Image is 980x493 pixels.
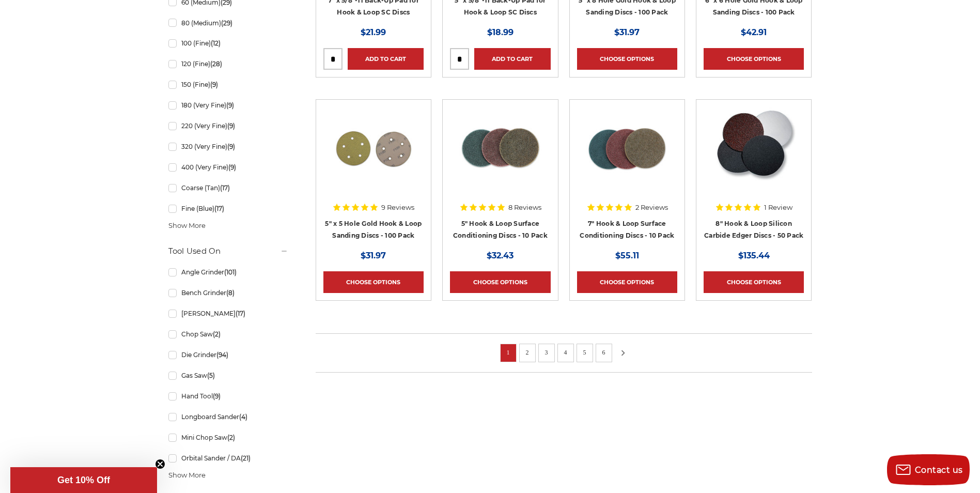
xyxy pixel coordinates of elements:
div: Get 10% OffClose teaser [10,467,157,493]
span: Show More [168,221,206,231]
a: Choose Options [704,271,804,293]
span: $135.44 [738,251,770,260]
span: (21) [241,454,251,462]
span: (4) [239,413,247,421]
a: 3 [541,347,552,358]
span: (9) [226,101,234,109]
span: $31.97 [614,27,640,37]
span: Contact us [915,465,963,475]
a: Choose Options [577,48,677,70]
span: (29) [221,19,232,27]
span: (17) [220,184,230,192]
span: (9) [227,122,235,130]
button: Close teaser [155,459,165,469]
a: 5 inch 5 hole hook and loop sanding disc [323,107,424,207]
a: 8" Hook & Loop Silicon Carbide Edger Discs - 50 Pack [704,220,803,239]
a: Gas Saw [168,366,288,384]
a: Choose Options [323,271,424,293]
a: 7 inch surface conditioning discs [577,107,677,207]
a: Mini Chop Saw [168,428,288,446]
span: $32.43 [487,251,514,260]
img: 5 inch 5 hole hook and loop sanding disc [332,107,415,190]
a: 5" Hook & Loop Surface Conditioning Discs - 10 Pack [453,220,548,239]
a: Add to Cart [474,48,550,70]
a: Orbital Sander / DA [168,449,288,467]
a: Add to Cart [348,48,424,70]
span: $18.99 [487,27,514,37]
a: 1 [503,347,514,358]
a: [PERSON_NAME] [168,304,288,322]
button: Contact us [887,454,970,485]
span: (9) [213,392,221,400]
a: Silicon Carbide 8" Hook & Loop Edger Discs [704,107,804,207]
span: 9 Reviews [381,204,414,211]
a: Choose Options [704,48,804,70]
span: (17) [214,205,224,212]
span: (101) [224,268,237,276]
a: Longboard Sander [168,408,288,426]
span: 1 Review [764,204,792,211]
a: 2 [522,347,533,358]
span: 2 Reviews [635,204,668,211]
span: Get 10% Off [57,475,110,485]
a: 150 (Fine) [168,75,288,94]
span: $21.99 [361,27,386,37]
img: 5 inch surface conditioning discs [459,107,541,190]
a: 100 (Fine) [168,34,288,52]
img: Silicon Carbide 8" Hook & Loop Edger Discs [712,107,796,190]
a: 120 (Fine) [168,55,288,73]
span: (94) [216,351,228,359]
img: 7 inch surface conditioning discs [586,107,668,190]
span: $42.91 [741,27,767,37]
span: $55.11 [615,251,639,260]
a: Choose Options [577,271,677,293]
h5: Tool Used On [168,245,288,257]
span: (17) [236,310,245,317]
span: (28) [210,60,222,68]
a: Hand Tool [168,387,288,405]
span: (9) [227,143,235,150]
span: (9) [228,163,236,171]
span: (12) [211,39,221,47]
a: Fine (Blue) [168,199,288,218]
span: (2) [227,434,235,441]
span: $31.97 [361,251,386,260]
a: Chop Saw [168,325,288,343]
a: 180 (Very Fine) [168,96,288,114]
span: (9) [210,81,218,88]
span: (8) [226,289,235,297]
a: 5" x 5 Hole Gold Hook & Loop Sanding Discs - 100 Pack [325,220,422,239]
a: 6 [599,347,609,358]
a: Die Grinder [168,346,288,364]
a: 7" Hook & Loop Surface Conditioning Discs - 10 Pack [580,220,674,239]
a: 80 (Medium) [168,14,288,32]
span: Show More [168,470,206,481]
span: (2) [213,330,221,338]
a: Choose Options [450,271,550,293]
a: Coarse (Tan) [168,179,288,197]
a: Angle Grinder [168,263,288,281]
a: 320 (Very Fine) [168,137,288,156]
a: 220 (Very Fine) [168,117,288,135]
span: 8 Reviews [508,204,541,211]
a: Bench Grinder [168,284,288,302]
span: (5) [207,372,215,379]
a: 5 [580,347,590,358]
a: 4 [561,347,571,358]
a: 400 (Very Fine) [168,158,288,176]
a: 5 inch surface conditioning discs [450,107,550,207]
